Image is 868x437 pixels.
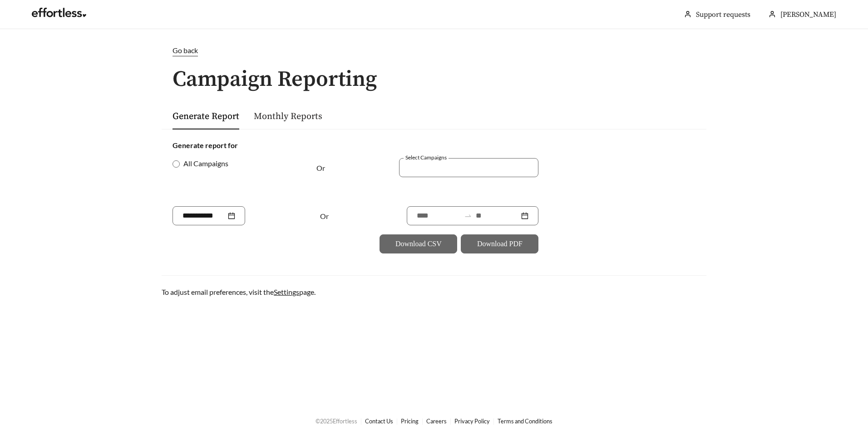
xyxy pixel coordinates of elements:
[380,234,457,253] button: Download CSV
[464,212,472,220] span: to
[498,417,552,425] a: Terms and Conditions
[180,158,232,169] span: All Campaigns
[464,212,472,220] span: swap-right
[320,212,329,220] span: Or
[780,10,836,19] span: [PERSON_NAME]
[461,234,538,253] button: Download PDF
[173,141,238,149] strong: Generate report for
[162,45,706,56] a: Go back
[173,111,239,122] a: Generate Report
[426,417,447,425] a: Careers
[454,417,490,425] a: Privacy Policy
[162,68,706,92] h1: Campaign Reporting
[696,10,750,19] a: Support requests
[316,164,325,172] span: Or
[254,111,322,122] a: Monthly Reports
[401,417,419,425] a: Pricing
[162,288,316,296] span: To adjust email preferences, visit the page.
[173,46,198,55] span: Go back
[274,288,299,296] a: Settings
[316,417,357,425] span: © 2025 Effortless
[365,417,393,425] a: Contact Us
